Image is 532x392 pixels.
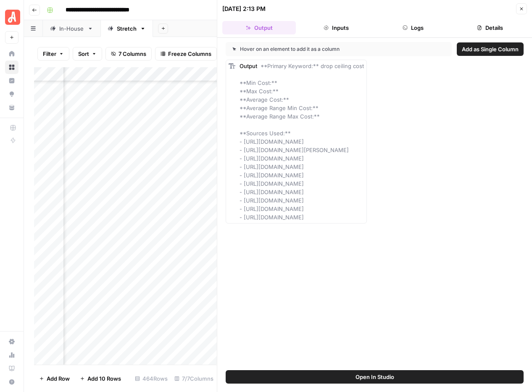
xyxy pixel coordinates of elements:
button: Filter [37,47,69,61]
a: In-House [43,20,100,37]
div: Hover on an element to add it as a column [232,45,392,53]
span: **Primary Keyword:** drop ceiling cost **Min Cost:** **Max Cost:** **Average Cost:** **Average Ra... [240,63,364,221]
button: Sort [73,47,102,61]
a: Insights [5,74,18,87]
button: Add Row [34,372,75,385]
button: Details [453,21,527,34]
a: Usage [5,348,18,362]
button: Help + Support [5,375,18,389]
a: Learning Hub [5,362,18,375]
button: Add 10 Rows [75,372,126,385]
div: 464 Rows [132,372,171,385]
div: In-House [59,24,84,33]
span: Open In Studio [356,373,394,381]
button: Workspace: Angi [5,7,18,28]
div: 7/7 Columns [171,372,217,385]
div: [DATE] 2:13 PM [222,5,266,13]
button: Inputs [299,21,373,34]
span: Freeze Columns [168,50,211,58]
a: Browse [5,61,18,74]
span: Add as Single Column [462,45,519,53]
a: Your Data [5,101,18,114]
img: Angi Logo [5,10,20,25]
button: Freeze Columns [155,47,217,61]
span: Add 10 Rows [87,374,121,383]
span: Filter [43,50,56,58]
div: Stretch [117,24,137,33]
button: Open In Studio [226,370,524,384]
span: 7 Columns [119,50,146,58]
button: Add as Single Column [457,42,524,56]
a: Settings [5,335,18,348]
a: Home [5,47,18,61]
button: Logs [377,21,450,34]
span: Sort [78,50,89,58]
a: Stretch [100,20,153,37]
button: 7 Columns [105,47,152,61]
span: Add Row [47,374,70,383]
a: Opportunities [5,87,18,101]
button: Output [222,21,296,34]
span: Output [240,63,257,69]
